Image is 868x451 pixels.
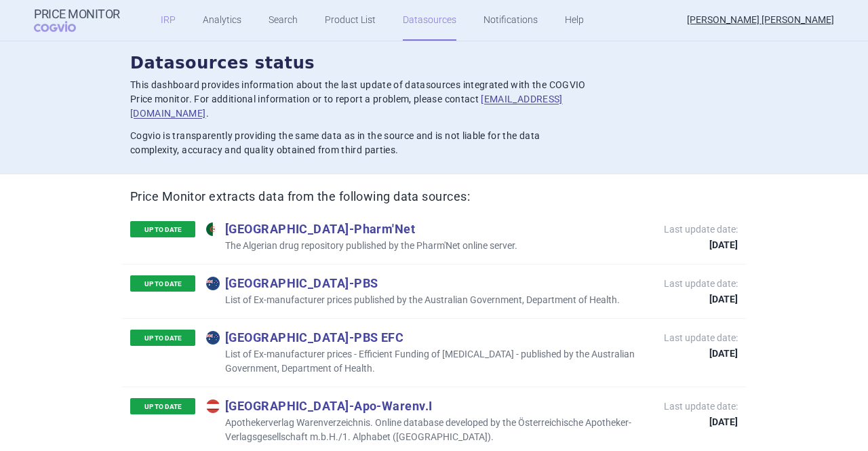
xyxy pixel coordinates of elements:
[130,188,738,205] h2: Price Monitor extracts data from the following data sources:
[130,52,738,75] h2: Datasources status
[206,293,620,307] p: List of Ex-manufacturer prices published by the Australian Government, Department of Health.
[130,221,195,237] p: UP TO DATE
[664,294,738,304] strong: [DATE]
[34,7,120,33] a: Price MonitorCOGVIO
[206,239,517,253] p: The Algerian drug repository published by the Pharm'Net online server.
[664,222,738,250] p: Last update date:
[664,399,738,427] p: Last update date:
[130,129,586,157] p: Cogvio is transparently providing the same data as in the source and is not liable for the data c...
[130,398,195,414] p: UP TO DATE
[206,330,650,345] p: [GEOGRAPHIC_DATA] - PBS EFC
[130,330,195,346] p: UP TO DATE
[206,221,517,236] p: [GEOGRAPHIC_DATA] - Pharm'Net
[206,222,220,236] img: Algeria
[130,78,586,121] p: This dashboard provides information about the last update of datasources integrated with the COGV...
[34,21,95,32] span: COGVIO
[664,349,738,358] strong: [DATE]
[130,94,563,119] a: [EMAIL_ADDRESS][DOMAIN_NAME]
[206,277,220,290] img: Australia
[206,275,620,290] p: [GEOGRAPHIC_DATA] - PBS
[664,240,738,250] strong: [DATE]
[130,275,195,292] p: UP TO DATE
[664,331,738,358] p: Last update date:
[664,277,738,304] p: Last update date:
[34,7,120,21] strong: Price Monitor
[206,399,220,413] img: Austria
[206,331,220,345] img: Australia
[206,398,650,413] p: [GEOGRAPHIC_DATA] - Apo-Warenv.I
[206,416,650,444] p: Apothekerverlag Warenverzeichnis. Online database developed by the Österreichische Apotheker-Verl...
[206,347,650,376] p: List of Ex-manufacturer prices - Efficient Funding of [MEDICAL_DATA] - published by the Australia...
[664,417,738,427] strong: [DATE]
